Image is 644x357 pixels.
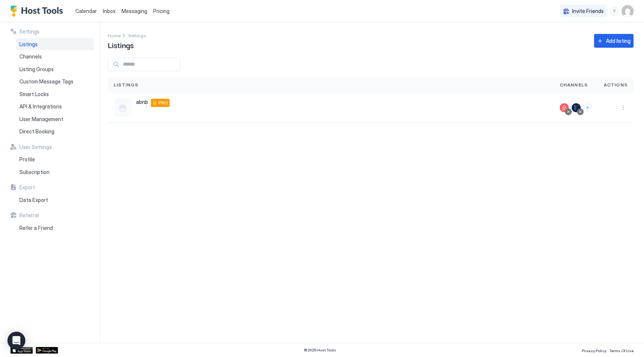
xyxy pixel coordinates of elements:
input: Input Field [120,58,180,71]
a: Smart Locks [16,88,94,101]
a: Profile [16,153,94,166]
span: Listings [114,82,139,88]
span: Pricing [153,8,170,15]
span: Messaging [121,8,147,14]
div: Breadcrumb [128,31,146,39]
button: Add listing [594,34,634,48]
span: Direct Booking [19,128,54,135]
a: Subscription [16,166,94,178]
span: © 2025 Host Tools [304,348,336,353]
div: Open Intercom Messenger [7,332,25,350]
span: Channels [560,82,588,88]
span: Smart Locks [19,91,49,98]
span: Settings [128,33,146,38]
span: Privacy Policy [582,348,606,353]
a: Channels [16,50,94,63]
span: User Management [19,116,63,123]
span: Settings [19,28,40,35]
span: Channels [19,53,42,60]
span: Refer a Friend [19,225,53,231]
a: Messaging [121,7,147,15]
div: Add listing [606,37,631,45]
span: Actions [604,82,628,88]
span: Terms Of Use [609,348,634,353]
span: Profile [19,156,35,163]
span: Referral [19,212,39,219]
span: Inbox [103,8,116,14]
a: Inbox [103,7,116,15]
a: App Store [10,347,33,354]
span: Invite Friends [572,8,604,15]
span: Listings [108,39,134,50]
div: menu [619,103,628,112]
a: Settings [128,31,146,39]
span: API & Integrations [19,103,62,110]
a: Data Export [16,194,94,206]
span: Custom Message Tags [19,78,73,85]
a: Terms Of Use [609,346,634,354]
span: Home [108,33,121,38]
a: Home [108,31,121,39]
a: Listing Groups [16,63,94,76]
span: PRO [158,99,168,106]
span: Data Export [19,197,48,203]
a: Privacy Policy [582,346,606,354]
span: Listing Groups [19,66,54,73]
div: menu [610,7,619,16]
a: Google Play Store [36,347,58,354]
a: Calendar [75,7,97,15]
span: abnb [136,99,148,105]
span: Subscription [19,169,50,176]
a: API & Integrations [16,100,94,113]
span: User Settings [19,144,52,151]
button: Connect channels [584,104,592,112]
div: Breadcrumb [108,31,121,39]
span: Listings [19,41,38,48]
a: Listings [16,38,94,51]
span: Calendar [75,8,97,14]
div: User profile [622,5,634,17]
a: Refer a Friend [16,222,94,234]
a: Custom Message Tags [16,75,94,88]
button: More options [619,103,628,112]
a: Host Tools Logo [10,6,66,17]
a: User Management [16,113,94,126]
span: Export [19,184,35,191]
a: Direct Booking [16,125,94,138]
